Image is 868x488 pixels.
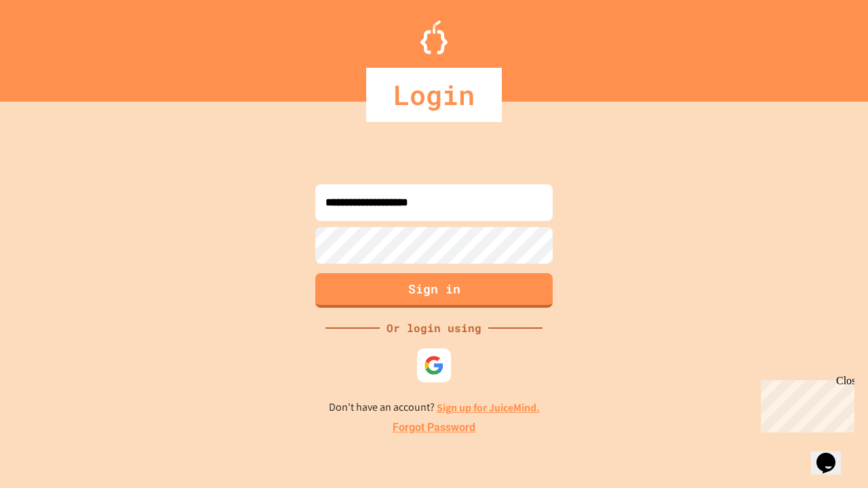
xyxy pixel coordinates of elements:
div: Or login using [380,320,488,336]
p: Don't have an account? [329,399,540,416]
img: google-icon.svg [424,355,444,375]
a: Forgot Password [393,420,475,436]
button: Sign in [315,273,553,308]
iframe: chat widget [811,434,854,474]
iframe: chat widget [755,375,854,432]
div: Login [366,68,502,122]
div: Chat with us now!Close [5,5,94,86]
a: Sign up for JuiceMind. [437,401,540,415]
img: Logo.svg [420,20,448,54]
